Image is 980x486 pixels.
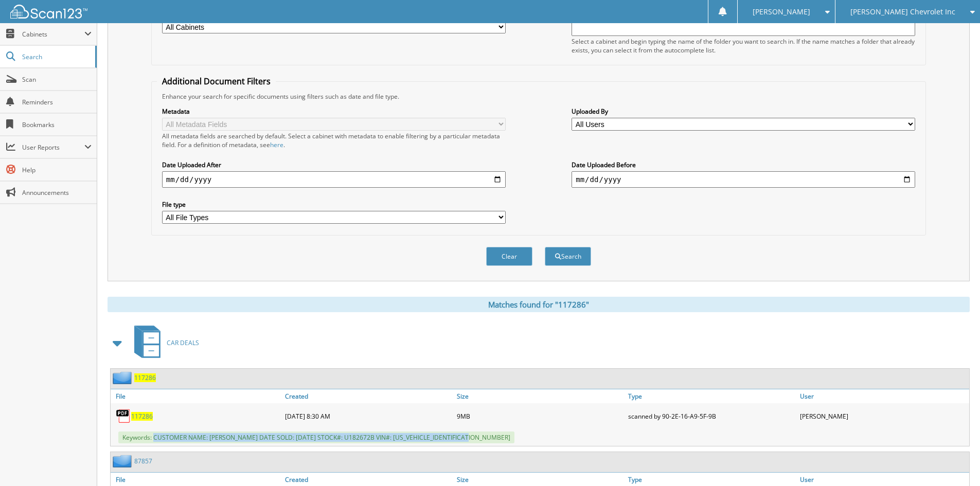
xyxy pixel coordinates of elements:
[111,389,282,403] a: File
[131,412,153,421] a: 117286
[486,247,532,266] button: Clear
[454,406,626,426] div: 9MB
[162,171,506,188] input: start
[753,9,810,15] span: [PERSON_NAME]
[282,389,454,403] a: Created
[116,408,131,424] img: PDF.png
[157,76,276,87] legend: Additional Document Filters
[626,406,797,426] div: scanned by 90-2E-16-A9-5F-9B
[128,322,199,363] a: CAR DEALS
[572,37,915,55] div: Select a cabinet and begin typing the name of the folder you want to search in. If the name match...
[162,132,506,149] div: All metadata fields are searched by default. Select a cabinet with metadata to enable filtering b...
[157,92,920,101] div: Enhance your search for specific documents using filters such as date and file type.
[22,166,92,174] span: Help
[572,171,915,188] input: end
[134,457,152,465] a: 87857
[572,160,915,169] label: Date Uploaded Before
[167,338,199,347] span: CAR DEALS
[797,389,969,403] a: User
[162,160,506,169] label: Date Uploaded After
[22,120,92,129] span: Bookmarks
[22,30,84,39] span: Cabinets
[626,389,797,403] a: Type
[118,431,514,443] span: Keywords: CUSTOMER NAME: [PERSON_NAME] DATE SOLD: [DATE] STOCK#: U182672B VIN#: [US_VEHICLE_IDENT...
[22,98,92,106] span: Reminders
[108,297,970,312] div: Matches found for "117286"
[113,371,134,384] img: folder2.png
[282,406,454,426] div: [DATE] 8:30 AM
[162,107,506,116] label: Metadata
[545,247,591,266] button: Search
[797,406,969,426] div: [PERSON_NAME]
[22,143,84,152] span: User Reports
[22,75,92,84] span: Scan
[162,200,506,209] label: File type
[113,455,134,467] img: folder2.png
[10,5,87,19] img: scan123-logo-white.svg
[929,437,980,486] iframe: Chat Widget
[454,389,626,403] a: Size
[850,9,955,15] span: [PERSON_NAME] Chevrolet Inc
[270,140,283,149] a: here
[134,373,156,382] a: 117286
[572,107,915,116] label: Uploaded By
[22,188,92,197] span: Announcements
[22,52,90,61] span: Search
